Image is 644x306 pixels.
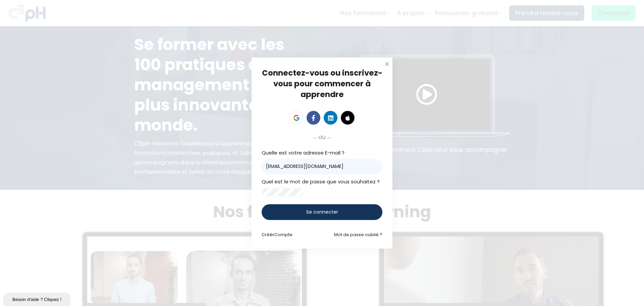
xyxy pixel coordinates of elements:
a: Mot de passe oublié ? [334,231,382,238]
span: Se connecter [306,209,338,216]
span: Compte [274,231,292,238]
span: ou [318,132,326,142]
a: CréérCompte [262,231,292,238]
input: E-mail ? [262,159,382,174]
span: Connectez-vous ou inscrivez-vous pour commencer à apprendre [262,68,382,100]
iframe: chat widget [3,291,72,306]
